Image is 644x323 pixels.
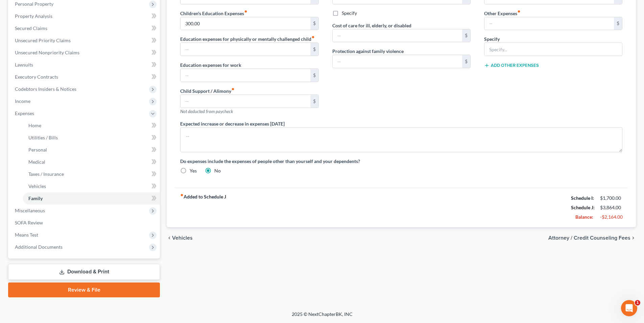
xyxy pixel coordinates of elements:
[571,195,594,201] strong: Schedule I:
[635,300,640,305] span: 1
[15,25,47,31] span: Secured Claims
[548,235,630,241] span: Attorney / Credit Counseling Fees
[15,220,43,225] span: SOFA Review
[180,193,184,197] i: fiber_manual_record
[15,37,71,43] span: Unsecured Priority Claims
[9,217,160,229] a: SOFA Review
[310,17,318,30] div: $
[23,144,160,156] a: Personal
[9,47,160,59] a: Unsecured Nonpriority Claims
[484,35,500,43] label: Specify
[614,17,622,30] div: $
[167,235,172,241] i: chevron_left
[9,22,160,34] a: Secured Claims
[15,208,45,213] span: Miscellaneous
[484,63,539,68] button: Add Other Expenses
[180,35,315,43] label: Education expenses for physically or mentally challenged child
[28,147,47,153] span: Personal
[15,86,76,92] span: Codebtors Insiders & Notices
[181,43,310,56] input: --
[23,119,160,132] a: Home
[180,87,235,95] label: Child Support / Alimony
[342,10,357,17] label: Specify
[180,193,226,222] strong: Added to Schedule J
[181,17,310,30] input: --
[28,159,45,165] span: Medical
[571,205,595,210] strong: Schedule J:
[621,300,637,316] iframe: Intercom live chat
[462,55,470,68] div: $
[181,69,310,82] input: --
[9,34,160,47] a: Unsecured Priority Claims
[630,235,636,241] i: chevron_right
[9,59,160,71] a: Lawsuits
[180,61,241,69] label: Education expenses for work
[484,17,614,30] input: --
[15,74,58,80] span: Executory Contracts
[575,214,593,220] strong: Balance:
[244,10,247,13] i: fiber_manual_record
[172,235,193,241] span: Vehicles
[180,120,285,127] label: Expected increase or decrease in expenses [DATE]
[517,10,521,13] i: fiber_manual_record
[15,98,30,104] span: Income
[23,180,160,192] a: Vehicles
[28,183,46,189] span: Vehicles
[15,62,33,68] span: Lawsuits
[9,71,160,83] a: Executory Contracts
[180,109,233,114] span: Not deducted from paycheck
[28,123,41,128] span: Home
[181,95,310,108] input: --
[332,22,411,29] label: Cost of care for ill, elderly, or disabled
[15,50,79,55] span: Unsecured Nonpriority Claims
[311,35,315,39] i: fiber_manual_record
[167,235,193,241] button: chevron_left Vehicles
[23,168,160,180] a: Taxes / Insurance
[23,132,160,144] a: Utilities / Bills
[333,29,462,42] input: --
[333,55,462,68] input: --
[9,10,160,22] a: Property Analysis
[462,29,470,42] div: $
[15,1,53,7] span: Personal Property
[548,235,636,241] button: Attorney / Credit Counseling Fees chevron_right
[23,192,160,205] a: Family
[310,95,318,108] div: $
[484,43,622,56] input: Specify...
[15,232,38,238] span: Means Test
[600,195,622,201] div: $1,700.00
[310,69,318,82] div: $
[129,311,515,323] div: 2025 © NextChapterBK, INC
[28,135,58,140] span: Utilities / Bills
[214,167,221,174] label: No
[28,171,64,177] span: Taxes / Insurance
[332,48,404,55] label: Protection against family violence
[180,10,247,17] label: Children's Education Expenses
[28,195,43,201] span: Family
[15,244,63,250] span: Additional Documents
[23,156,160,168] a: Medical
[15,13,52,19] span: Property Analysis
[600,214,622,220] div: -$2,164.00
[8,282,160,297] a: Review & File
[231,87,235,91] i: fiber_manual_record
[310,43,318,56] div: $
[8,264,160,280] a: Download & Print
[180,158,622,165] label: Do expenses include the expenses of people other than yourself and your dependents?
[190,167,197,174] label: Yes
[15,110,34,116] span: Expenses
[600,204,622,211] div: $3,864.00
[484,10,521,17] label: Other Expenses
